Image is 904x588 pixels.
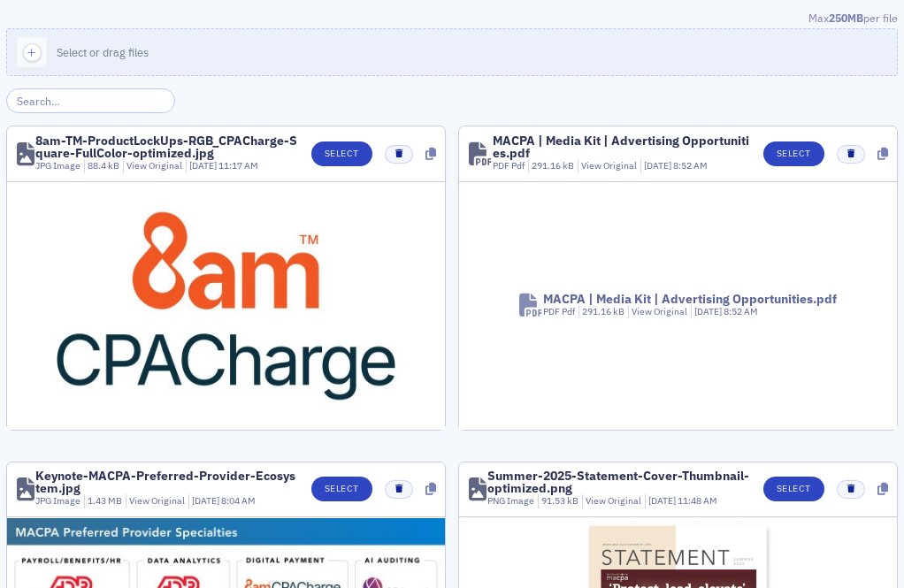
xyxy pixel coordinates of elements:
[694,305,724,317] span: [DATE]
[644,159,673,172] span: [DATE]
[586,494,641,507] a: View Original
[57,45,149,59] span: Select or drag files
[763,477,824,501] button: Select
[487,494,534,508] div: PNG Image
[538,494,579,508] div: 91.53 kB
[543,293,837,305] div: MACPA | Media Kit | Advertising Opportunities.pdf
[189,159,218,172] span: [DATE]
[221,494,256,507] span: 8:04 AM
[84,159,120,173] div: 88.4 kB
[35,470,299,494] div: Keynote-MACPA-Preferred-Provider-Ecosystem.jpg
[84,494,123,508] div: 1.43 MB
[35,134,299,159] div: 8am-TM-ProductLockUps-RGB_CPACharge-Square-FullColor-optimized.jpg
[493,134,751,159] div: MACPA | Media Kit | Advertising Opportunities.pdf
[678,494,717,507] span: 11:48 AM
[311,477,372,501] button: Select
[763,141,824,166] button: Select
[35,494,80,508] div: JPG Image
[6,28,898,76] button: Select or drag files
[6,10,898,29] div: Max per file
[129,494,185,507] a: View Original
[487,470,751,494] div: Summer-2025-Statement-Cover-Thumbnail-optimized.png
[673,159,708,172] span: 8:52 AM
[648,494,678,507] span: [DATE]
[192,494,221,507] span: [DATE]
[829,11,863,25] span: 250MB
[632,305,687,317] a: View Original
[493,159,525,173] div: PDF Pdf
[311,141,372,166] button: Select
[724,305,758,317] span: 8:52 AM
[218,159,258,172] span: 11:17 AM
[35,159,80,173] div: JPG Image
[528,159,575,173] div: 291.16 kB
[126,159,182,172] a: View Original
[543,305,575,319] div: PDF Pdf
[578,305,625,319] div: 291.16 kB
[581,159,637,172] a: View Original
[6,88,175,113] input: Search…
